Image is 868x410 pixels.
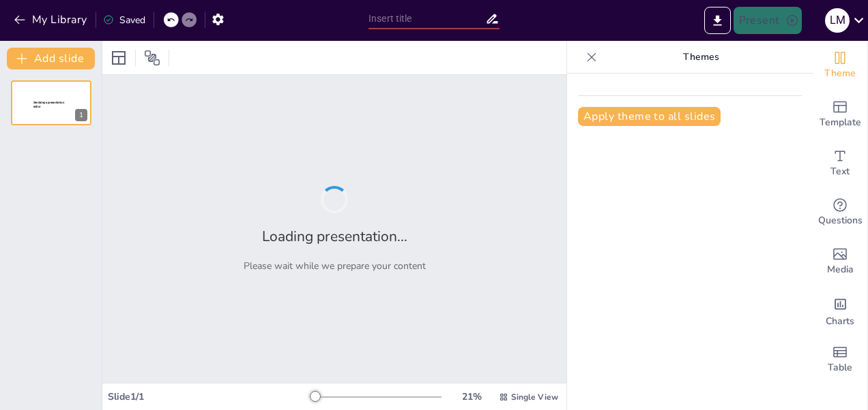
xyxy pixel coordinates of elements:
span: Charts [826,314,854,329]
div: 21 % [455,390,488,403]
div: Change the overall theme [813,41,867,90]
h2: Loading presentation... [262,227,407,246]
span: Sendsteps presentation editor [33,101,64,108]
span: Media [827,262,854,277]
div: Slide 1 / 1 [108,390,310,403]
span: Table [828,360,852,375]
div: Add ready made slides [813,90,867,139]
button: Present [734,7,802,34]
div: 1 [11,80,91,125]
span: Text [830,164,850,179]
button: L m [825,7,850,34]
div: Add charts and graphs [813,286,867,335]
p: Themes [603,41,799,74]
div: Add a table [813,335,867,384]
button: Add slide [7,48,95,69]
div: Saved [103,14,145,27]
div: Layout [108,47,130,69]
div: Add images, graphics, shapes or video [813,237,867,286]
button: My Library [10,9,93,31]
span: Single View [511,392,558,403]
p: Please wait while we prepare your content [244,259,426,272]
div: L m [825,8,850,33]
span: Questions [818,213,863,228]
span: Position [144,50,160,66]
button: Apply theme to all slides [578,107,721,126]
input: Insert title [368,9,485,29]
div: Add text boxes [813,139,867,188]
div: Get real-time input from your audience [813,188,867,237]
span: Template [820,115,861,130]
span: Theme [824,66,856,81]
div: 1 [75,109,87,121]
button: Export to PowerPoint [704,7,731,34]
